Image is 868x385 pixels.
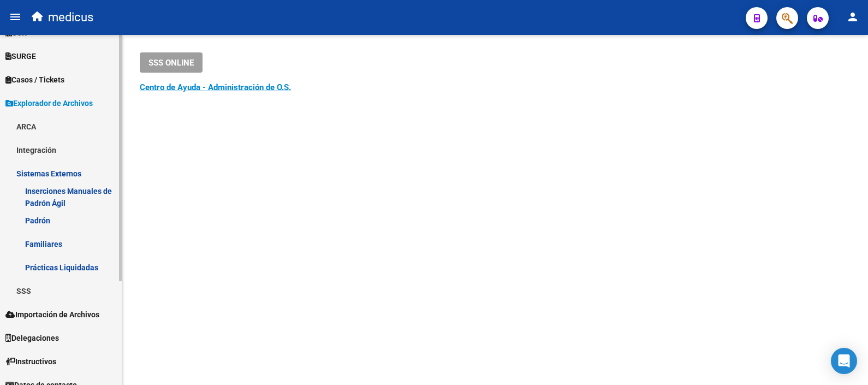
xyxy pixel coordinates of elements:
[5,332,59,344] span: Delegaciones
[5,50,36,62] span: SURGE
[148,58,194,68] span: SSS ONLINE
[140,82,291,92] a: Centro de Ayuda - Administración de O.S.
[5,97,93,109] span: Explorador de Archivos
[140,52,203,73] button: SSS ONLINE
[5,309,99,321] span: Importación de Archivos
[831,348,857,374] div: Open Intercom Messenger
[5,356,56,368] span: Instructivos
[9,10,22,23] mat-icon: menu
[48,5,93,29] span: medicus
[846,10,859,23] mat-icon: person
[5,74,64,86] span: Casos / Tickets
